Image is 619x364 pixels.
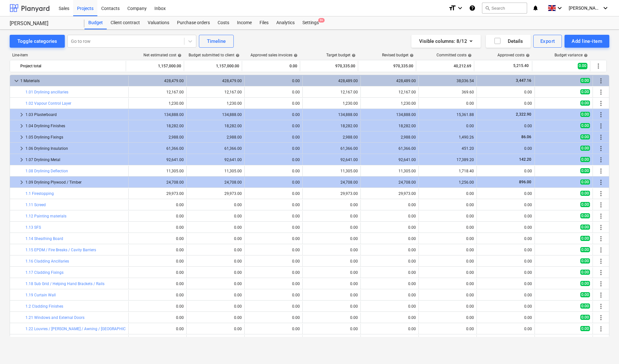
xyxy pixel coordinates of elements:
button: Search [482,3,527,14]
a: Settings9+ [299,16,323,29]
a: Purchase orders [173,16,214,29]
span: More actions [597,269,605,276]
div: 0.00 [479,169,532,173]
div: Timeline [207,37,226,45]
div: 0.00 [363,293,416,297]
button: Toggle categories [10,35,65,48]
span: More actions [594,62,602,70]
div: 0.00 [421,214,474,218]
i: keyboard_arrow_down [602,4,609,12]
div: 0.00 [189,282,242,286]
div: 0.00 [479,270,532,275]
a: 1.1 Firestopping [25,191,54,196]
div: 0.00 [305,304,358,309]
button: Export [533,35,562,48]
div: 11,305.00 [363,169,416,173]
span: search [485,5,490,11]
span: help [408,53,414,57]
span: 0.00 [580,270,590,275]
span: keyboard_arrow_right [18,111,25,119]
div: 1 Materials [20,76,126,86]
span: 0.00 [580,292,590,297]
div: 0.00 [247,225,300,230]
div: Target budget [326,53,356,57]
div: 0.00 [479,101,532,106]
div: 15,361.88 [421,112,474,117]
div: 0.00 [363,304,416,309]
div: Valuations [144,16,173,29]
span: More actions [597,133,605,141]
div: 29,973.00 [189,191,242,196]
div: 0.00 [421,282,474,286]
div: 61,366.00 [305,146,358,151]
div: 0.00 [479,236,532,241]
div: 1.03 Plasterboard [25,110,126,120]
div: 0.00 [247,101,300,106]
div: 1,230.00 [131,101,184,106]
div: 0.00 [479,203,532,207]
div: 38,036.54 [421,79,474,83]
i: keyboard_arrow_down [456,4,464,12]
div: 0.00 [421,304,474,309]
span: 0.00 [580,202,590,207]
span: 0.00 [580,123,590,128]
a: 1.16 Cladding Ancillaries [25,259,69,263]
div: 0.00 [479,259,532,263]
a: Client contract [107,16,144,29]
div: 24,708.00 [305,180,358,185]
span: 0.00 [580,78,590,83]
div: Toggle categories [17,37,57,45]
div: 29,973.00 [305,191,358,196]
div: 0.00 [131,259,184,263]
div: Approved costs [497,53,530,57]
div: 0.00 [421,124,474,128]
div: 0.00 [479,146,532,151]
span: 896.00 [518,180,532,184]
div: 0.00 [305,282,358,286]
a: 1.02 Vapour Control Layer [25,101,71,106]
div: 18,282.00 [305,124,358,128]
div: Costs [214,16,233,29]
div: 0.00 [479,248,532,252]
span: 0.00 [580,146,590,151]
div: 0.00 [421,225,474,230]
span: More actions [597,178,605,186]
div: 0.00 [131,282,184,286]
span: keyboard_arrow_right [18,156,25,164]
div: 1.04 Drylining Finishes [25,121,126,131]
div: Budget variance [555,53,588,57]
span: 0.00 [580,101,590,106]
div: 40,212.69 [419,61,471,71]
button: Visible columns:8/12 [411,35,481,48]
span: 0.00 [580,247,590,252]
div: 0.00 [363,248,416,252]
div: 0.00 [189,259,242,263]
div: 0.00 [479,214,532,218]
span: keyboard_arrow_right [18,178,25,186]
div: 11,305.00 [131,169,184,173]
div: 0.00 [189,214,242,218]
span: 86.06 [521,135,532,139]
span: keyboard_arrow_right [18,145,25,152]
span: More actions [597,201,605,209]
div: 92,641.00 [363,158,416,162]
div: 61,366.00 [363,146,416,151]
div: 0.00 [189,304,242,309]
i: keyboard_arrow_down [556,4,564,12]
a: 1.18 Sub Grid / Helping Hand Brackets / Rails [25,282,104,286]
div: 0.00 [247,112,300,117]
a: 1.12 Painting materials [25,214,66,218]
div: 2,988.00 [131,135,184,139]
div: 0.00 [189,315,242,320]
div: 12,167.00 [131,90,184,94]
div: Settings [299,16,323,29]
span: More actions [597,190,605,197]
div: Revised budget [382,53,414,57]
a: 1.15 EPDM / Fire Breaks / Cavity Barriers [25,248,96,252]
a: Files [256,16,272,29]
div: 2,988.00 [363,135,416,139]
div: 12,167.00 [363,90,416,94]
div: 1,157,000.00 [187,61,239,71]
a: 1.17 Cladding Fixings [25,270,64,275]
